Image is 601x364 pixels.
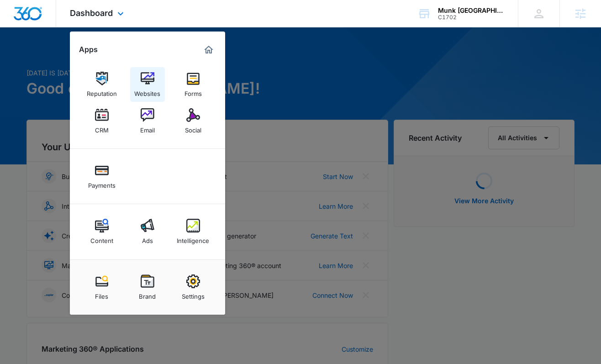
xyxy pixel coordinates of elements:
[185,122,201,134] div: Social
[95,288,108,300] div: Files
[201,42,216,57] a: Marketing 360® Dashboard
[84,270,119,305] a: Files
[87,85,117,97] div: Reputation
[84,104,119,138] a: CRM
[134,85,160,97] div: Websites
[95,122,109,134] div: CRM
[438,7,505,14] div: account name
[70,8,113,18] span: Dashboard
[130,67,165,102] a: Websites
[139,288,156,300] div: Brand
[84,67,119,102] a: Reputation
[176,214,211,249] a: Intelligence
[90,232,113,244] div: Content
[140,122,155,134] div: Email
[84,159,119,194] a: Payments
[177,232,209,244] div: Intelligence
[142,232,153,244] div: Ads
[176,270,211,305] a: Settings
[130,270,165,305] a: Brand
[176,67,211,102] a: Forms
[176,104,211,138] a: Social
[79,45,98,54] h2: Apps
[88,177,116,189] div: Payments
[182,288,205,300] div: Settings
[130,104,165,138] a: Email
[185,85,202,97] div: Forms
[438,14,505,21] div: account id
[130,214,165,249] a: Ads
[84,214,119,249] a: Content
